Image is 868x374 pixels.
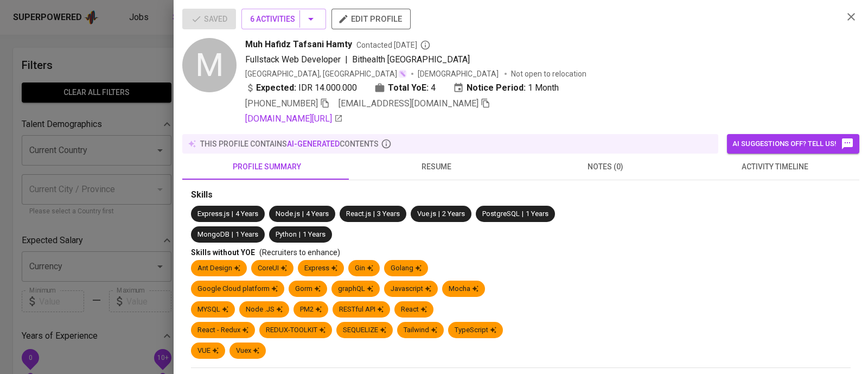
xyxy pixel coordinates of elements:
button: edit profile [331,9,411,29]
span: Bithealth [GEOGRAPHIC_DATA] [352,54,470,65]
span: (Recruiters to enhance) [259,248,340,257]
span: | [345,53,348,66]
div: Mocha [449,284,478,294]
span: [DEMOGRAPHIC_DATA] [418,68,500,79]
span: profile summary [189,160,345,174]
div: Gin [355,263,373,274]
div: IDR 14.000.000 [245,81,357,94]
span: 3 Years [377,210,400,218]
b: Expected: [256,81,296,94]
p: Not open to relocation [511,68,586,79]
div: Ant Design [197,263,240,274]
span: | [232,209,233,219]
img: magic_wand.svg [398,69,407,78]
span: 6 Activities [250,12,317,26]
span: 4 [431,81,436,94]
button: AI suggestions off? Tell us! [727,134,859,154]
div: Skills [191,189,851,201]
span: 4 Years [306,210,329,218]
span: Vue.js [417,210,436,218]
div: Google Cloud platform [197,284,278,294]
div: Gorm [295,284,321,294]
div: TypeScript [455,325,496,335]
div: Express [304,263,337,274]
div: [GEOGRAPHIC_DATA], [GEOGRAPHIC_DATA] [245,68,407,79]
b: Notice Period: [467,81,526,94]
div: React [401,305,427,315]
a: edit profile [331,14,411,23]
button: 6 Activities [241,9,326,29]
span: [EMAIL_ADDRESS][DOMAIN_NAME] [339,98,478,109]
div: graphQL [338,284,373,294]
div: React - Redux [197,325,248,335]
span: Contacted [DATE] [356,40,431,50]
span: notes (0) [527,160,684,174]
div: Tailwind [404,325,437,335]
div: SEQUELIZE [343,325,386,335]
div: CoreUI [258,263,287,274]
div: 1 Month [453,81,559,94]
span: 4 Years [235,210,258,218]
div: VUE [197,346,219,356]
div: Vuex [236,346,259,356]
span: React.js [346,210,371,218]
div: Golang [391,263,422,274]
span: AI suggestions off? Tell us! [732,137,854,150]
p: this profile contains contents [200,138,379,149]
span: | [438,209,440,219]
svg: By Batam recruiter [420,40,431,50]
span: | [302,209,304,219]
div: MYSQL [197,305,228,315]
span: PostgreSQL [482,210,520,218]
span: resume [358,160,514,174]
span: | [299,230,301,240]
span: AI-generated [287,140,340,148]
span: | [373,209,375,219]
span: activity timeline [697,160,853,174]
span: Node.js [276,210,300,218]
div: RESTful API [339,305,384,315]
span: Express.js [197,210,229,218]
a: [DOMAIN_NAME][URL] [245,112,343,125]
span: | [232,230,233,240]
span: 1 Years [526,210,548,218]
span: Muh Hafidz Tafsani Hamty [245,38,352,51]
span: Skills without YOE [191,248,255,257]
div: Node .JS [246,305,283,315]
div: PM2 [300,305,322,315]
span: 1 Years [235,230,258,238]
div: Javascript [391,284,431,294]
b: Total YoE: [388,81,429,94]
span: | [522,209,524,219]
div: REDUX-TOOLKIT [266,325,325,335]
span: MongoDB [197,230,229,238]
span: [PHONE_NUMBER] [245,98,318,109]
span: Python [276,230,297,238]
span: 1 Years [303,230,325,238]
span: 2 Years [442,210,465,218]
div: M [182,38,237,92]
span: Fullstack Web Developer [245,54,341,65]
span: edit profile [340,12,402,26]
